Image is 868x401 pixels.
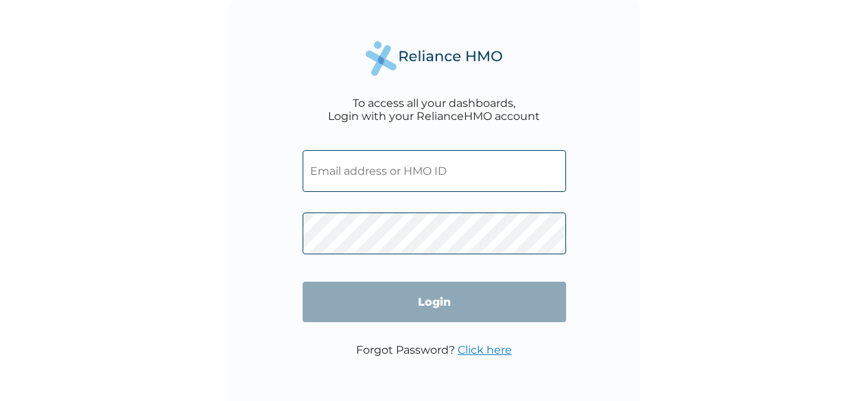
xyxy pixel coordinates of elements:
[458,343,512,356] a: Click here
[366,41,503,76] img: Reliance Health's Logo
[303,282,566,322] input: Login
[303,150,566,192] input: Email address or HMO ID
[328,97,540,123] div: To access all your dashboards, Login with your RelianceHMO account
[356,343,512,356] p: Forgot Password?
